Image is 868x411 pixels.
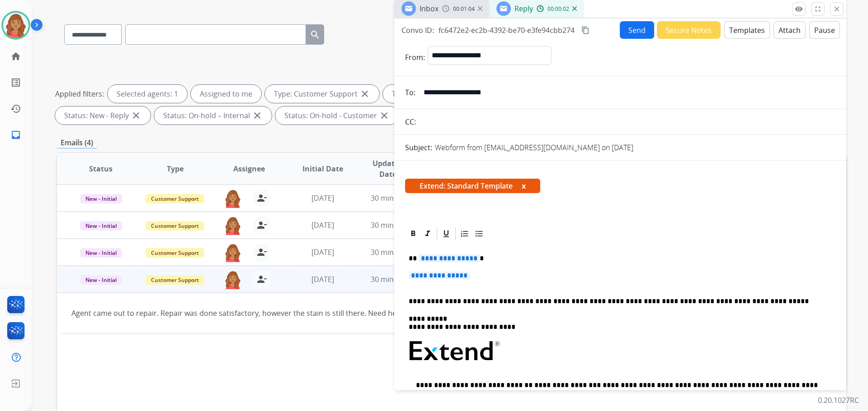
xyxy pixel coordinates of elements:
[657,21,721,39] button: Secure Notes
[809,21,840,39] button: Pause
[191,85,261,103] div: Assigned to me
[522,180,526,191] button: x
[80,194,122,203] span: New - Initial
[311,274,334,284] span: [DATE]
[311,220,334,230] span: [DATE]
[405,87,415,98] p: To:
[405,179,540,193] span: Extend: Standard Template
[620,21,654,39] button: Send
[224,189,242,208] img: agent-avatar
[256,220,267,231] mat-icon: person_remove
[256,193,267,203] mat-icon: person_remove
[224,216,242,235] img: agent-avatar
[55,106,151,125] div: Status: New - Reply
[774,21,806,39] button: Attach
[57,137,97,148] p: Emails (4)
[371,193,423,203] span: 30 minutes ago
[10,51,21,62] mat-icon: home
[435,142,633,153] p: Webform from [EMAIL_ADDRESS][DOMAIN_NAME] on [DATE]
[818,395,859,406] p: 0.20.1027RC
[472,227,486,240] div: Bullet List
[154,106,272,125] div: Status: On-hold – Internal
[311,193,334,203] span: [DATE]
[814,5,822,13] mat-icon: fullscreen
[89,163,113,174] span: Status
[439,25,575,35] span: fc6472e2-ec2b-4392-be70-e3fe94cbb274
[833,5,841,13] mat-icon: close
[406,227,420,240] div: Bold
[439,227,453,240] div: Underline
[233,163,265,174] span: Assignee
[265,85,379,103] div: Type: Customer Support
[359,88,370,99] mat-icon: close
[371,247,423,257] span: 30 minutes ago
[453,5,475,13] span: 00:01:04
[405,142,432,153] p: Subject:
[146,221,204,231] span: Customer Support
[368,158,409,180] span: Updated Date
[795,5,803,13] mat-icon: remove_red_eye
[10,129,21,140] mat-icon: inbox
[10,77,21,88] mat-icon: list_alt
[256,247,267,258] mat-icon: person_remove
[547,5,569,13] span: 00:00:02
[401,25,434,36] p: Convo ID:
[420,4,439,14] span: Inbox
[514,4,533,14] span: Reply
[310,29,321,40] mat-icon: search
[55,88,104,99] p: Applied filters:
[224,270,242,289] img: agent-avatar
[3,13,28,38] img: avatar
[581,26,590,34] mat-icon: content_copy
[302,163,343,174] span: Initial Date
[724,21,770,39] button: Templates
[71,308,684,319] div: Agent came out to repair. Repair was done satisfactory, however the stain is still there. Need he...
[224,243,242,262] img: agent-avatar
[405,52,425,63] p: From:
[379,110,390,121] mat-icon: close
[252,110,263,121] mat-icon: close
[146,275,204,285] span: Customer Support
[108,85,187,103] div: Selected agents: 1
[80,221,122,231] span: New - Initial
[256,274,267,285] mat-icon: person_remove
[275,106,399,125] div: Status: On-hold - Customer
[146,194,204,203] span: Customer Support
[167,163,184,174] span: Type
[311,247,334,257] span: [DATE]
[383,85,501,103] div: Type: Shipping Protection
[80,275,122,285] span: New - Initial
[131,110,142,121] mat-icon: close
[421,227,434,240] div: Italic
[371,220,423,230] span: 30 minutes ago
[371,274,423,284] span: 30 minutes ago
[405,116,416,127] p: CC:
[458,227,472,240] div: Ordered List
[146,248,204,258] span: Customer Support
[10,103,21,114] mat-icon: history
[80,248,122,258] span: New - Initial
